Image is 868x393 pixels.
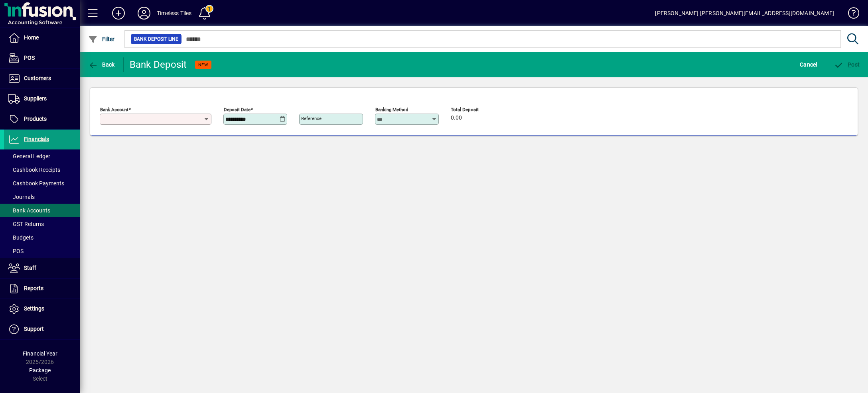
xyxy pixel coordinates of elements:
span: Cashbook Payments [8,180,64,187]
a: General Ledger [4,149,80,163]
span: NEW [198,62,208,67]
span: Journals [8,194,35,200]
span: POS [24,55,35,61]
a: Budgets [4,231,80,244]
button: Add [106,6,131,20]
span: Financials [24,136,49,142]
a: POS [4,48,80,68]
a: POS [4,244,80,258]
span: Bank Accounts [8,207,50,214]
span: Budgets [8,234,34,241]
mat-label: Banking Method [375,107,408,112]
a: Settings [4,299,80,319]
button: Post [832,57,862,72]
a: Customers [4,69,80,88]
a: Staff [4,258,80,278]
span: Back [88,61,115,68]
mat-label: Deposit Date [224,107,251,112]
span: POS [8,248,24,254]
span: Customers [24,75,51,81]
app-page-header-button: Back [80,57,124,72]
button: Cancel [798,57,819,72]
span: Support [24,326,44,332]
span: 0.00 [451,115,462,121]
span: P [848,61,851,68]
span: Filter [88,36,115,42]
a: Home [4,28,80,48]
div: Timeless Tiles [157,7,191,20]
div: [PERSON_NAME] [PERSON_NAME][EMAIL_ADDRESS][DOMAIN_NAME] [655,7,834,20]
span: Products [24,116,47,122]
a: GST Returns [4,217,80,231]
span: ost [834,61,860,68]
span: Cancel [800,58,817,71]
span: Financial Year [23,350,57,357]
a: Bank Accounts [4,204,80,217]
button: Profile [131,6,157,20]
a: Support [4,319,80,339]
a: Knowledge Base [842,2,858,28]
div: Bank Deposit [130,58,187,71]
span: Reports [24,285,43,291]
span: GST Returns [8,221,44,227]
a: Cashbook Receipts [4,163,80,177]
a: Reports [4,279,80,299]
span: Total Deposit [451,107,499,112]
button: Back [86,57,117,72]
mat-label: Bank Account [100,107,128,112]
a: Journals [4,190,80,204]
mat-label: Reference [301,116,322,121]
a: Suppliers [4,89,80,109]
span: Cashbook Receipts [8,167,60,173]
span: Settings [24,305,44,312]
span: Package [29,367,51,373]
a: Cashbook Payments [4,177,80,190]
span: Staff [24,265,36,271]
button: Filter [86,32,117,46]
span: Suppliers [24,95,47,102]
span: General Ledger [8,153,50,159]
span: Home [24,34,39,41]
span: Bank Deposit Line [134,35,178,43]
a: Products [4,109,80,129]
